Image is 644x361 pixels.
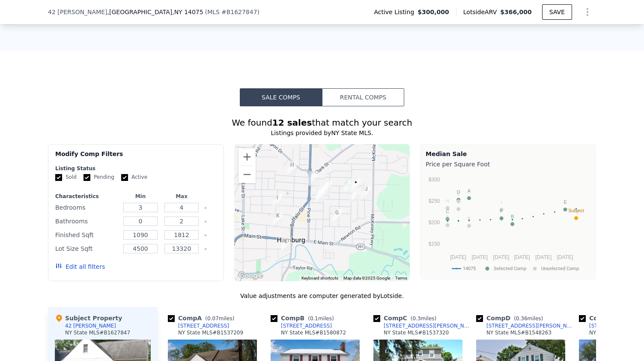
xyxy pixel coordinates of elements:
span: ( miles) [407,316,440,322]
text: [DATE] [450,254,466,260]
span: ( miles) [304,316,337,322]
div: Bathrooms [55,215,118,227]
text: [DATE] [535,254,552,260]
span: MLS [207,9,220,15]
text: Selected Comp [494,266,526,271]
div: 71 Union St [270,208,286,229]
div: Comp C [373,314,440,322]
span: # B1627847 [221,9,257,15]
text: B [511,214,514,219]
div: 136 Maple Ave [269,190,286,211]
div: Price per Square Foot [426,158,590,170]
text: Subject [568,208,584,213]
div: Subject Property [55,314,122,322]
div: Finished Sqft [55,229,118,241]
text: G [446,215,450,220]
span: 0.07 [207,316,219,322]
button: SAVE [542,4,572,20]
div: 90 Dudley Ave [319,177,335,198]
text: [DATE] [471,254,488,260]
div: 87 North St [284,157,300,179]
div: ( ) [205,8,259,16]
text: F [500,208,503,214]
div: Lot Size Sqft [55,243,118,255]
div: Comp D [476,314,546,322]
div: Median Sale [426,150,590,158]
div: [STREET_ADDRESS][PERSON_NAME] [486,322,575,329]
a: [STREET_ADDRESS][PERSON_NAME] [476,322,575,329]
div: 28 Long Ave [278,234,294,255]
button: Clear [204,220,207,223]
div: [STREET_ADDRESS] [281,322,332,329]
span: 0.36 [516,316,528,322]
div: 104 Sherwood Ave [341,174,358,196]
div: Characteristics [55,193,118,200]
text: A [468,188,471,193]
input: Active [121,174,128,181]
strong: 12 sales [272,117,312,128]
div: 65 Dudley Ave [313,181,329,202]
div: [STREET_ADDRESS] [178,322,229,329]
div: Min [122,193,159,200]
div: Comp A [168,314,238,322]
div: 302 E Prospect Ave [358,181,374,203]
text: [DATE] [557,254,573,260]
span: ( miles) [202,316,238,322]
span: $300,000 [417,8,449,16]
div: Max [163,193,200,200]
label: Active [121,174,147,181]
span: Lotside ARV [463,8,500,16]
span: , [GEOGRAPHIC_DATA] [107,8,203,16]
div: Modify Comp Filters [55,150,217,165]
text: E [563,199,566,205]
text: D [457,190,460,195]
text: $150 [429,241,440,247]
button: Zoom out [239,166,256,183]
text: L [457,199,460,204]
text: 14075 [463,266,476,271]
div: Listing Status [55,165,217,172]
button: Sale Comps [240,88,322,106]
button: Clear [204,206,207,210]
div: 42 [PERSON_NAME] [65,322,116,329]
input: Pending [83,174,90,181]
div: NY State MLS # B1537209 [178,329,243,336]
span: 0.1 [310,316,318,322]
text: C [446,209,449,214]
div: [STREET_ADDRESS][PERSON_NAME] [384,322,473,329]
text: Unselected Comp [541,266,579,271]
div: A chart. [426,170,590,277]
div: 18 Beverly Pl [305,168,321,189]
div: Comp B [271,314,337,322]
div: Listings provided by NY State MLS . [48,129,596,137]
span: 0.3 [412,316,420,322]
div: 42 Sandra Pl [348,174,364,196]
a: [STREET_ADDRESS] [168,322,229,329]
button: Edit all filters [55,262,105,271]
a: [STREET_ADDRESS][PERSON_NAME] [373,322,473,329]
span: Map data ©2025 Google [343,276,390,280]
div: NY State MLS # B1580872 [281,329,346,336]
input: Sold [55,174,62,181]
div: 22 Martha Pl [329,205,345,226]
text: $200 [429,220,440,226]
div: NY State MLS # B1548263 [486,329,552,336]
span: $366,000 [500,9,532,15]
div: 60 Elizabeth St [312,184,328,206]
div: NY State MLS # B1537320 [384,329,449,336]
button: Keyboard shortcuts [301,275,338,281]
label: Pending [83,174,114,181]
span: ( miles) [510,316,546,322]
text: K [468,216,471,221]
text: H [446,198,449,203]
div: Bedrooms [55,202,118,214]
span: Active Listing [374,8,417,16]
text: $250 [429,198,440,204]
button: Clear [204,234,207,237]
button: Show Options [579,3,596,21]
button: Rental Comps [322,88,404,106]
div: 245 E Prospect Ave [347,184,364,205]
div: NY State MLS # B1627847 [65,329,130,336]
text: [DATE] [493,254,510,260]
text: $300 [429,177,440,183]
